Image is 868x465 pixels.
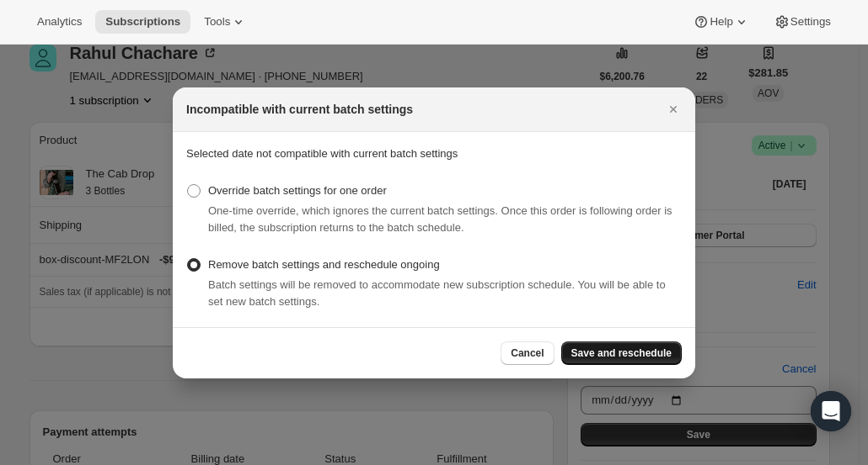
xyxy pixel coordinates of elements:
[95,10,190,34] button: Subscriptions
[662,98,685,121] button: Close
[208,184,387,197] span: Override batch settings for one order
[27,10,92,34] button: Analytics
[186,101,413,118] h2: Incompatible with current batch settings
[105,15,180,29] span: Subscriptions
[37,15,82,29] span: Analytics
[194,10,257,34] button: Tools
[208,204,672,234] span: One-time override, which ignores the current batch settings. Once this order is following order i...
[571,346,672,360] span: Save and reschedule
[790,15,831,29] span: Settings
[186,147,458,160] span: Selected date not compatible with current batch settings
[511,346,544,360] span: Cancel
[208,278,666,308] span: Batch settings will be removed to accommodate new subscription schedule. You will be able to set ...
[811,391,851,431] div: Open Intercom Messenger
[561,341,682,365] button: Save and reschedule
[208,258,440,271] span: Remove batch settings and reschedule ongoing
[683,10,759,34] button: Help
[204,15,230,29] span: Tools
[501,341,554,365] button: Cancel
[764,10,841,34] button: Settings
[710,15,732,29] span: Help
